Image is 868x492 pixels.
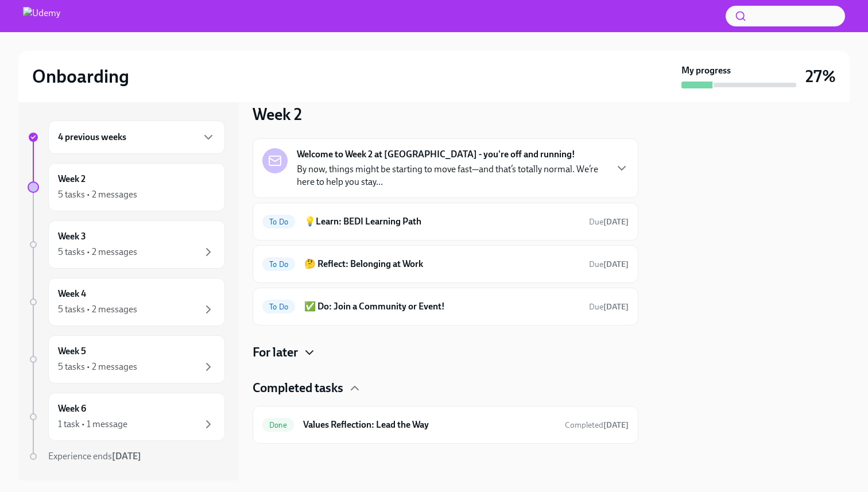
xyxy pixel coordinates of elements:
[58,246,137,258] div: 5 tasks • 2 messages
[589,217,629,227] span: Due
[589,301,629,312] span: September 7th, 2025 06:30
[253,379,638,397] div: Completed tasks
[58,303,137,316] div: 5 tasks • 2 messages
[58,173,86,185] h6: Week 2
[297,148,575,161] strong: Welcome to Week 2 at [GEOGRAPHIC_DATA] - you're off and running!
[58,131,126,144] h6: 4 previous weeks
[603,217,629,227] strong: [DATE]
[28,220,225,269] a: Week 35 tasks • 2 messages
[262,421,294,429] span: Done
[589,259,629,269] span: Due
[262,416,629,434] a: DoneValues Reflection: Lead the WayCompleted[DATE]
[48,121,225,154] div: 4 previous weeks
[589,259,629,270] span: September 7th, 2025 06:30
[262,303,295,311] span: To Do
[253,344,638,361] div: For later
[112,451,141,462] strong: [DATE]
[253,104,302,125] h3: Week 2
[262,212,629,231] a: To Do💡Learn: BEDI Learning PathDue[DATE]
[23,7,60,25] img: Udemy
[58,361,137,373] div: 5 tasks • 2 messages
[28,335,225,383] a: Week 55 tasks • 2 messages
[681,64,731,77] strong: My progress
[304,300,580,313] h6: ✅ Do: Join a Community or Event!
[58,402,86,415] h6: Week 6
[297,163,606,188] p: By now, things might be starting to move fast—and that’s totally normal. We’re here to help you s...
[262,260,295,269] span: To Do
[304,215,580,228] h6: 💡Learn: BEDI Learning Path
[32,65,129,88] h2: Onboarding
[58,288,86,300] h6: Week 4
[603,420,629,430] strong: [DATE]
[58,230,86,243] h6: Week 3
[262,297,629,316] a: To Do✅ Do: Join a Community or Event!Due[DATE]
[58,418,127,431] div: 1 task • 1 message
[262,255,629,273] a: To Do🤔 Reflect: Belonging at WorkDue[DATE]
[589,302,629,312] span: Due
[253,344,298,361] h4: For later
[603,302,629,312] strong: [DATE]
[28,163,225,211] a: Week 25 tasks • 2 messages
[304,258,580,270] h6: 🤔 Reflect: Belonging at Work
[805,66,836,87] h3: 27%
[303,419,556,431] h6: Values Reflection: Lead the Way
[262,218,295,226] span: To Do
[28,278,225,326] a: Week 45 tasks • 2 messages
[28,393,225,441] a: Week 61 task • 1 message
[253,379,343,397] h4: Completed tasks
[48,451,141,462] span: Experience ends
[58,345,86,358] h6: Week 5
[565,420,629,430] span: Completed
[603,259,629,269] strong: [DATE]
[565,420,629,431] span: September 3rd, 2025 09:43
[58,188,137,201] div: 5 tasks • 2 messages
